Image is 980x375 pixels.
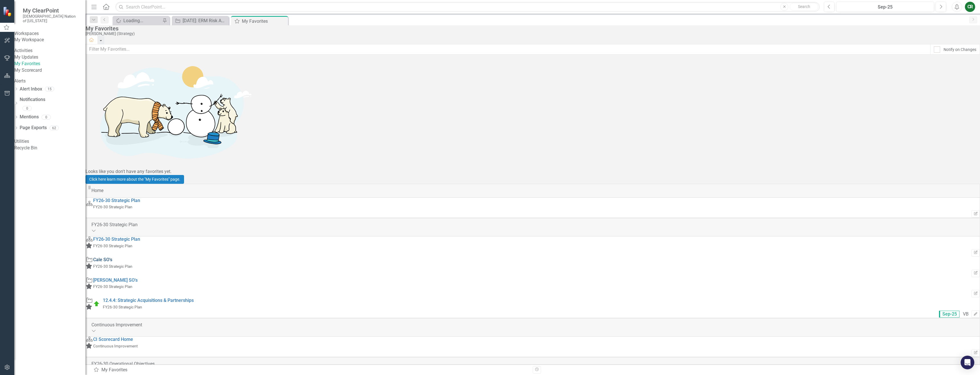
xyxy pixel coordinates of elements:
[93,284,132,289] small: FY26-30 Strategic Plan
[115,2,820,12] input: Search ClearPoint...
[93,277,138,283] a: [PERSON_NAME] SO's
[836,2,934,12] button: Sep-25
[85,175,184,184] a: Click here learn more about the "My Favorites" page.
[14,78,85,85] div: Alerts
[114,17,161,24] a: Loading...
[93,198,140,203] a: FY26-30 Strategic Plan
[91,187,974,194] div: Home
[939,311,959,318] span: Sep-25
[965,2,975,12] button: CR
[93,205,132,209] small: FY26-30 Strategic Plan
[961,356,974,369] div: Open Intercom Messenger
[20,86,42,92] a: Alert Inbox
[14,30,85,37] div: Workspaces
[93,257,112,262] a: Cale SO's
[14,61,85,67] a: My Favorites
[91,222,974,228] div: FY26-30 Strategic Plan
[23,7,80,14] span: My ClearPoint
[242,18,287,25] div: My Favorites
[50,125,59,130] div: 62
[798,4,810,9] span: Search
[20,125,47,131] a: Page Exports
[91,361,974,367] div: FY26-30 Operational Objectives
[123,17,161,24] div: Loading...
[85,32,977,36] div: [PERSON_NAME] (Strategy)
[93,300,100,307] img: On Target
[93,344,138,348] small: Continuous Improvement
[838,4,932,11] div: Sep-25
[91,322,974,328] div: Continuous Improvement
[103,298,194,303] a: 12.4.4: Strategic Acquisitions & Partnerships
[183,17,227,24] div: [DATE]: ERM Risk Assessment
[20,96,85,103] a: Notifications
[14,138,85,145] div: Utilities
[173,17,227,24] a: [DATE]: ERM Risk Assessment
[93,367,528,373] div: My Favorites
[23,106,32,111] div: 0
[14,67,85,74] a: My Scorecard
[14,54,85,61] a: My Updates
[42,115,51,119] div: 0
[971,210,980,218] button: Set Home Page
[45,87,54,92] div: 15
[85,55,256,168] img: Getting started
[93,236,140,242] a: FY26-30 Strategic Plan
[23,14,80,23] small: [DEMOGRAPHIC_DATA] Nation of [US_STATE]
[14,37,85,43] a: My Workspace
[85,168,980,175] div: Looks like you don't have any favorites yet.
[14,145,85,151] a: Recycle Bin
[93,244,132,248] small: FY26-30 Strategic Plan
[790,3,818,11] button: Search
[93,337,133,342] a: CI Scorecard Home
[20,114,39,120] a: Mentions
[103,305,142,309] small: FY26-30 Strategic Plan
[3,6,13,16] img: ClearPoint Strategy
[85,44,930,55] input: Filter My Favorites...
[93,264,132,269] small: FY26-30 Strategic Plan
[85,25,977,32] div: My Favorites
[14,48,85,54] div: Activities
[963,311,969,318] div: VB
[944,47,976,52] div: Notify on Changes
